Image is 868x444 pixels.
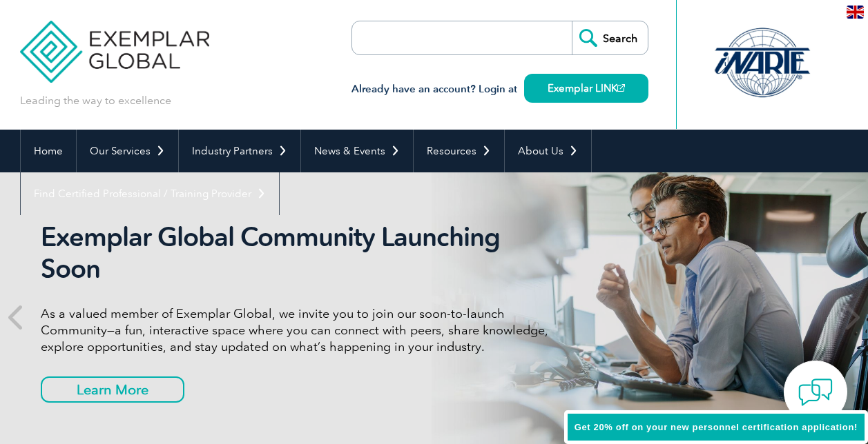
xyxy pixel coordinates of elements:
[414,130,504,172] a: Resources
[21,172,279,215] a: Find Certified Professional / Training Provider
[41,221,559,285] h2: Exemplar Global Community Launching Soon
[617,84,625,92] img: open_square.png
[179,130,300,172] a: Industry Partners
[575,422,858,432] span: Get 20% off on your new personnel certification application!
[351,81,648,98] h3: Already have an account? Login at
[505,130,591,172] a: About Us
[20,93,171,108] p: Leading the way to excellence
[77,130,178,172] a: Our Services
[41,376,184,403] a: Learn More
[572,21,648,54] input: Search
[524,74,648,103] a: Exemplar LINK
[847,6,864,19] img: en
[21,130,76,172] a: Home
[798,375,833,410] img: contact-chat.png
[41,305,559,355] p: As a valued member of Exemplar Global, we invite you to join our soon-to-launch Community—a fun, ...
[301,130,413,172] a: News & Events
